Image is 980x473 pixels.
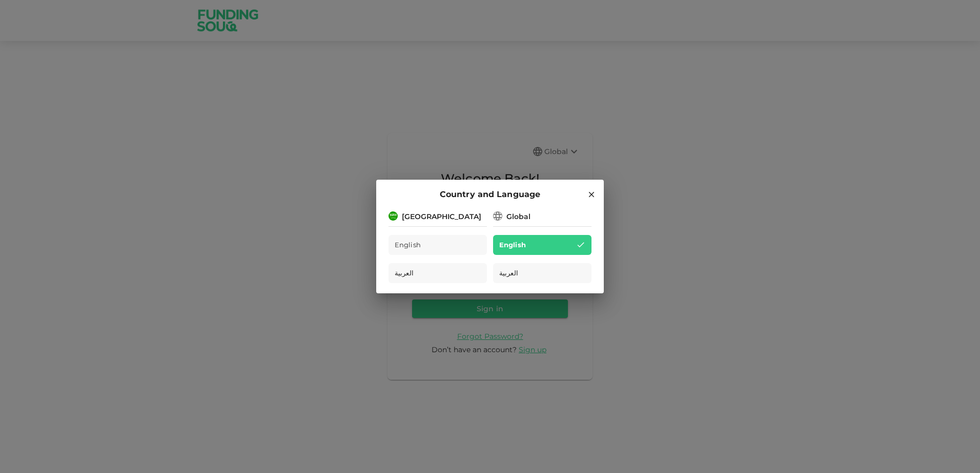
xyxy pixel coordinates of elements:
[395,239,421,251] span: English
[395,267,414,279] span: العربية
[402,211,481,222] div: [GEOGRAPHIC_DATA]
[440,188,540,201] span: Country and Language
[389,211,398,221] img: flag-sa.b9a346574cdc8950dd34b50780441f57.svg
[499,239,526,251] span: English
[506,211,530,222] div: Global
[499,267,518,279] span: العربية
